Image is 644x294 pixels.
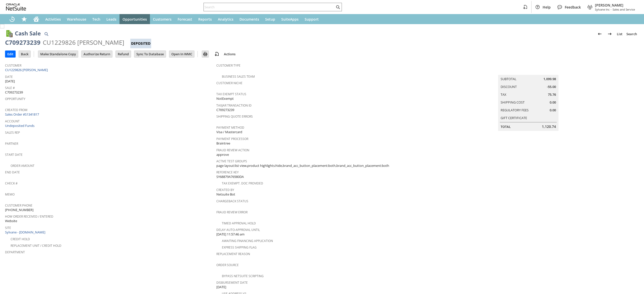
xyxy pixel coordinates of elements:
span: C709273239 [216,108,234,112]
a: Memo [5,192,15,197]
span: Netsuite Bot [216,192,235,197]
a: Home [30,14,42,24]
img: add-record.svg [214,51,220,57]
caption: Summary [498,67,558,75]
a: Customer Niche [216,81,243,85]
a: Opportunities [119,14,150,24]
span: Sylvane Inc [595,8,610,11]
span: Help [543,5,551,10]
span: Braintree [216,141,230,146]
a: Sylvane - [DOMAIN_NAME] [5,230,47,234]
span: -55.00 [547,84,556,89]
span: page layout:list view,product highlights:hide,brand_acc_button_placement:both,brand_acc_button_pl... [216,163,389,168]
a: SuiteApps [278,14,302,24]
span: Sales and Service [613,8,635,11]
div: C709273239 [5,38,41,46]
a: Replacement reason [216,252,250,256]
a: Sales Order #S1341817 [5,112,40,117]
a: Payment Method [216,125,244,130]
svg: Search [335,4,341,10]
a: Search [624,30,639,38]
input: Search [204,4,335,10]
a: TaxJar Transaction ID [216,103,252,108]
span: Activities [45,17,61,22]
span: NotExempt [216,96,234,101]
a: CU1229826 [PERSON_NAME] [5,68,49,72]
span: [PHONE_NUMBER] [5,208,33,212]
input: Edit [5,51,15,57]
span: Tech [92,17,100,22]
a: Support [302,14,322,24]
a: Chargeback Status [216,199,248,203]
a: Forecast [175,14,195,24]
a: End Date [5,170,20,174]
span: SuiteApps [281,17,299,22]
div: Deposited [130,39,151,48]
a: Timed Approval Hold [222,221,256,225]
span: Customers [153,17,172,22]
a: Business Sales Team [222,74,255,79]
a: Order Source [216,263,239,267]
a: Disbursement Date [216,280,248,285]
span: Leads [106,17,116,22]
a: Credit Hold [11,237,30,241]
img: Quick Find [43,31,49,37]
a: Undeposited Funds [5,123,34,128]
svg: logo [6,4,26,11]
a: Activities [42,14,64,24]
h1: Cash Sale [15,29,41,37]
a: Shipping Cost [501,100,525,105]
a: Active Test Groups [216,159,247,163]
a: Delay Auto-Approval Until [216,228,260,232]
a: Fraud Review Error [216,210,248,214]
input: Sync To Database [134,51,166,57]
span: Website [5,219,17,223]
a: Regulatory Fees [501,108,529,112]
span: Feedback [565,5,581,10]
a: Customer [5,63,21,68]
a: Opportunity [5,97,25,101]
span: - [611,8,612,11]
a: Check # [5,181,18,185]
a: Site [5,226,11,230]
span: 0.00 [550,100,556,105]
a: Partner [5,141,18,146]
img: Print [202,51,208,57]
a: Warehouse [64,14,89,24]
a: Gift Certificate [501,116,527,120]
div: Shortcuts [18,14,30,24]
span: Reports [198,17,212,22]
span: Visa / Mastercard [216,130,242,134]
a: Sales Rep [5,130,20,135]
img: Previous [597,31,603,37]
a: Recent Records [6,14,18,24]
span: C709273239 [5,90,23,95]
a: Created From [5,108,27,112]
a: Bypass NetSuite Scripting [222,274,264,278]
span: 0.00 [550,108,556,113]
svg: Shortcuts [21,16,27,22]
a: Replacement Unit / Credit Hold [11,243,61,248]
span: [PERSON_NAME] [595,3,635,8]
input: Refund [116,51,131,57]
a: Documents [236,14,262,24]
a: Start Date [5,153,23,157]
span: [DATE] [216,285,226,289]
a: Order Amount [11,164,34,168]
a: Reference Key [216,170,239,174]
a: Subtotal [501,77,516,81]
span: Documents [239,17,259,22]
a: Express Shipping Flag [222,245,257,250]
input: Back [19,51,30,57]
a: Customer Type [216,63,240,68]
div: CU1229826 [PERSON_NAME] [43,38,124,46]
a: Actions [222,52,237,56]
a: Date [5,75,13,79]
a: Tax Exempt Status [216,92,246,96]
input: Authorize Return [82,51,112,57]
a: Created By [216,188,234,192]
input: Make Standalone Copy [38,51,78,57]
a: List [615,30,624,38]
a: Awaiting Financing Application [222,239,273,243]
a: Leads [103,14,119,24]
